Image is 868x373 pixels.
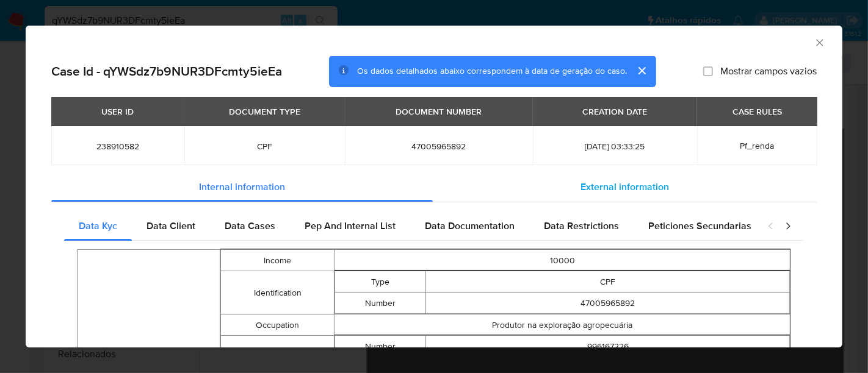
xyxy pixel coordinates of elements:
div: USER ID [94,101,141,122]
span: [DATE] 03:33:25 [548,141,682,152]
div: CREATION DATE [575,101,654,122]
td: Occupation [220,314,335,336]
td: Number [335,336,426,357]
span: Data Documentation [425,219,515,233]
td: Type [335,271,426,293]
span: Data Cases [225,219,275,233]
span: Os dados detalhados abaixo correspondem à data de geração do caso. [357,65,627,77]
h2: Case Id - qYWSdz7b9NUR3DFcmty5ieEa [51,63,282,79]
span: Mostrar campos vazios [720,65,817,77]
div: Detailed info [51,173,817,202]
div: DOCUMENT TYPE [222,101,308,122]
span: Peticiones Secundarias [648,219,751,233]
td: Produtor na exploração agropecuária [335,314,790,336]
td: Identification [220,271,335,314]
td: Income [220,250,335,271]
div: CASE RULES [725,101,789,122]
span: Pep And Internal List [305,219,396,233]
div: closure-recommendation-modal [26,26,842,347]
td: Number [335,293,426,314]
span: Data Client [146,219,195,233]
td: CPF [426,271,790,293]
span: Data Kyc [79,219,117,233]
span: Internal information [199,180,285,194]
div: DOCUMENT NUMBER [388,101,489,122]
span: Pf_renda [740,140,775,152]
button: cerrar [627,56,656,85]
button: Fechar a janela [814,37,825,48]
td: 10000 [335,250,790,271]
span: External information [580,180,669,194]
div: Detailed internal info [64,211,755,241]
td: 47005965892 [426,293,790,314]
span: 238910582 [66,141,170,152]
input: Mostrar campos vazios [703,66,713,76]
span: Data Restrictions [544,219,619,233]
span: 47005965892 [360,141,518,152]
span: CPF [199,141,331,152]
td: 996167226 [426,336,790,357]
